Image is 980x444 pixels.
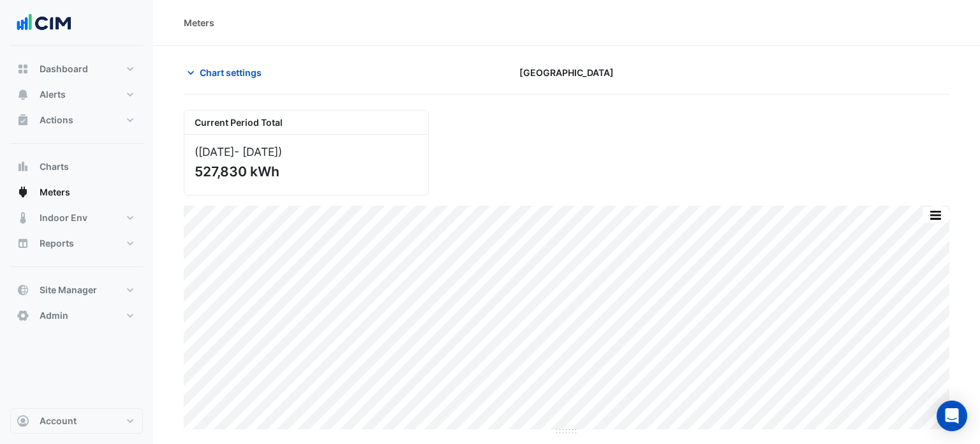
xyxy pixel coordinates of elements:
app-icon: Dashboard [17,63,29,75]
span: - [DATE] [234,145,278,158]
div: 527,830 kWh [195,164,415,180]
button: Account [10,408,143,434]
span: Dashboard [40,63,88,75]
app-icon: Alerts [17,88,29,101]
app-icon: Actions [17,114,29,126]
span: Indoor Env [40,211,87,224]
button: Indoor Env [10,205,143,231]
img: Company Logo [15,10,73,36]
button: Charts [10,154,143,180]
span: Chart settings [200,66,262,79]
app-icon: Reports [17,237,29,250]
div: ([DATE] ) [195,145,418,158]
span: Site Manager [40,284,97,296]
app-icon: Admin [17,309,29,322]
span: Alerts [40,88,66,101]
button: Meters [10,180,143,205]
div: Current Period Total [184,111,428,135]
button: Dashboard [10,56,143,82]
app-icon: Indoor Env [17,211,29,224]
button: Alerts [10,82,143,107]
button: Site Manager [10,277,143,303]
button: Actions [10,107,143,133]
span: Actions [40,114,73,126]
span: Admin [40,309,68,322]
button: Admin [10,303,143,328]
span: Reports [40,237,74,250]
span: Meters [40,186,70,199]
span: [GEOGRAPHIC_DATA] [519,66,614,79]
button: More Options [923,207,948,223]
app-icon: Charts [17,160,29,173]
div: Open Intercom Messenger [937,401,967,431]
span: Charts [40,160,69,173]
app-icon: Site Manager [17,284,29,296]
button: Chart settings [184,61,270,84]
span: Account [40,415,77,427]
button: Reports [10,231,143,256]
app-icon: Meters [17,186,29,199]
div: Meters [184,16,214,29]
